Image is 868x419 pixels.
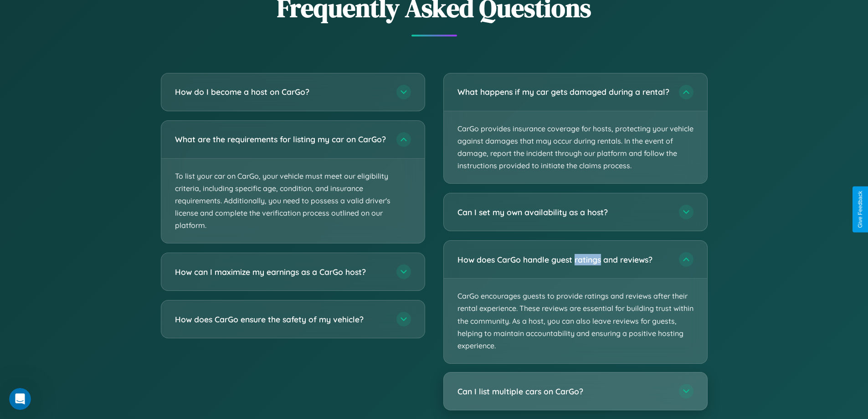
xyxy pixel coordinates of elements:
[175,314,387,325] h3: How does CarGo ensure the safety of my vehicle?
[457,254,670,265] h3: How does CarGo handle guest ratings and reviews?
[444,279,707,363] p: CarGo encourages guests to provide ratings and reviews after their rental experience. These revie...
[9,388,31,410] iframe: Intercom live chat
[161,159,425,243] p: To list your car on CarGo, your vehicle must meet our eligibility criteria, including specific ag...
[175,134,387,145] h3: What are the requirements for listing my car on CarGo?
[857,191,863,228] div: Give Feedback
[457,386,670,397] h3: Can I list multiple cars on CarGo?
[457,86,670,98] h3: What happens if my car gets damaged during a rental?
[444,111,707,184] p: CarGo provides insurance coverage for hosts, protecting your vehicle against damages that may occ...
[175,266,387,278] h3: How can I maximize my earnings as a CarGo host?
[175,86,387,98] h3: How do I become a host on CarGo?
[457,207,670,218] h3: Can I set my own availability as a host?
